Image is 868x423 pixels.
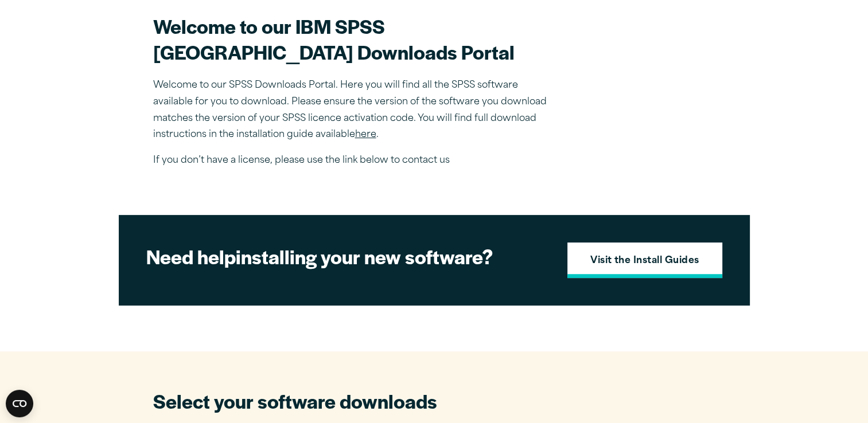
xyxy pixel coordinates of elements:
h2: Welcome to our IBM SPSS [GEOGRAPHIC_DATA] Downloads Portal [153,13,555,65]
strong: Need help [146,242,236,270]
button: Open CMP widget [6,390,33,417]
h2: installing your new software? [146,244,548,269]
p: If you don’t have a license, please use the link below to contact us [153,152,555,169]
p: Welcome to our SPSS Downloads Portal. Here you will find all the SPSS software available for you ... [153,77,555,143]
a: Visit the Install Guides [567,242,722,278]
strong: Visit the Install Guides [590,254,699,269]
a: here [355,130,376,139]
h2: Select your software downloads [153,388,538,414]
